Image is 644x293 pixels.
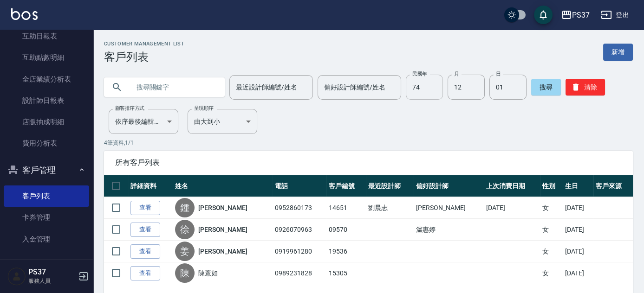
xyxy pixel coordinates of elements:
label: 民國年 [412,70,427,77]
div: 依序最後編輯時間 [109,109,178,134]
a: 店販抽成明細 [4,111,89,133]
a: 客戶列表 [4,185,89,207]
a: 設計師日報表 [4,90,89,111]
span: 所有客戶列表 [115,158,622,167]
p: 服務人員 [28,277,76,285]
td: 14651 [326,197,366,219]
th: 生日 [563,175,593,197]
td: [DATE] [484,197,540,219]
button: 客戶管理 [4,158,89,182]
img: Logo [11,8,38,20]
th: 性別 [540,175,563,197]
td: 女 [540,197,563,219]
td: 15305 [326,262,366,284]
div: PS37 [572,9,590,21]
button: 搜尋 [531,79,561,96]
td: 09570 [326,219,366,241]
th: 詳細資料 [128,175,173,197]
td: [DATE] [563,219,593,241]
h3: 客戶列表 [104,51,184,64]
label: 月 [454,70,459,77]
a: 互助點數明細 [4,47,89,68]
a: 新增 [603,44,633,61]
div: 由大到小 [188,109,257,134]
img: Person [7,267,26,286]
td: 0952860173 [273,197,326,219]
button: 登出 [597,6,633,24]
td: 女 [540,241,563,262]
h2: Customer Management List [104,41,184,47]
th: 電話 [273,175,326,197]
a: 查看 [130,201,160,215]
div: 鍾 [175,198,195,217]
td: 0989231828 [273,262,326,284]
div: 陳 [175,263,195,283]
a: 查看 [130,266,160,280]
button: PS37 [557,6,593,25]
label: 顧客排序方式 [115,105,144,112]
h5: PS37 [28,268,76,277]
th: 姓名 [173,175,273,197]
div: 徐 [175,220,195,239]
td: [DATE] [563,197,593,219]
td: 劉晨志 [366,197,414,219]
a: 查看 [130,244,160,259]
td: 0926070963 [273,219,326,241]
input: 搜尋關鍵字 [130,75,217,100]
div: 姜 [175,242,195,261]
th: 最近設計師 [366,175,414,197]
p: 4 筆資料, 1 / 1 [104,139,633,147]
a: 查看 [130,223,160,237]
a: [PERSON_NAME] [198,247,247,256]
td: [DATE] [563,262,593,284]
a: 全店業績分析表 [4,69,89,90]
td: 女 [540,262,563,284]
button: 商品管理 [4,254,89,278]
td: 溫惠婷 [414,219,484,241]
label: 呈現順序 [194,105,214,112]
th: 上次消費日期 [484,175,540,197]
td: 女 [540,219,563,241]
td: 19536 [326,241,366,262]
label: 日 [496,70,501,77]
a: [PERSON_NAME] [198,203,247,212]
th: 偏好設計師 [414,175,484,197]
a: 陳薏如 [198,268,218,278]
td: 0919961280 [273,241,326,262]
td: [PERSON_NAME] [414,197,484,219]
a: 卡券管理 [4,207,89,228]
a: 互助日報表 [4,25,89,47]
a: [PERSON_NAME] [198,225,247,234]
td: [DATE] [563,241,593,262]
a: 費用分析表 [4,133,89,154]
button: save [534,6,553,24]
th: 客戶來源 [593,175,633,197]
th: 客戶編號 [326,175,366,197]
a: 入金管理 [4,229,89,250]
button: 清除 [566,79,605,96]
